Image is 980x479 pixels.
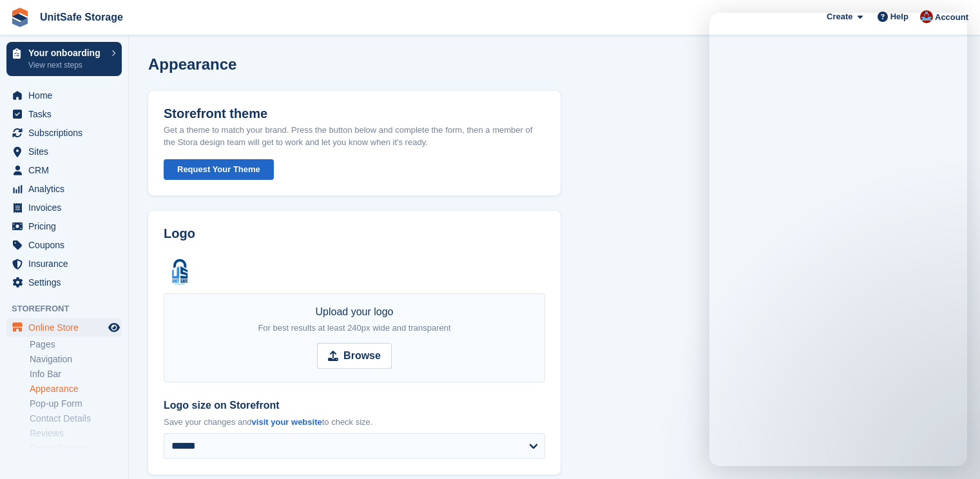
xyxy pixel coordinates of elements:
[6,255,122,273] a: menu
[343,348,381,364] strong: Browse
[317,343,392,369] input: Browse
[6,217,122,235] a: menu
[920,10,933,23] img: Danielle Galang
[28,199,106,217] span: Invoices
[164,106,267,121] h2: Storefront theme
[252,417,322,427] a: visit your website
[6,318,122,337] a: menu
[6,86,122,104] a: menu
[28,142,106,161] span: Sites
[28,105,106,123] span: Tasks
[28,48,105,57] p: Your onboarding
[28,180,106,198] span: Analytics
[148,55,236,73] h1: Appearance
[28,124,106,142] span: Subscriptions
[6,161,122,179] a: menu
[106,320,122,335] a: Preview store
[258,304,450,335] div: Upload your logo
[827,10,852,23] span: Create
[890,10,908,23] span: Help
[28,59,105,71] p: View next steps
[28,273,106,291] span: Settings
[6,236,122,254] a: menu
[258,323,450,333] span: For best results at least 240px wide and transparent
[30,353,122,366] a: Navigation
[30,442,122,455] a: Footer Banner
[28,217,106,235] span: Pricing
[6,42,122,76] a: Your onboarding View next steps
[164,398,545,413] label: Logo size on Storefront
[164,257,196,289] img: 39da822ad550-Unit_Safe_Logo.png
[30,427,122,440] a: Reviews
[164,159,274,181] button: Request Your Theme
[6,180,122,198] a: menu
[28,236,106,254] span: Coupons
[164,416,545,429] p: Save your changes and to check size.
[709,13,967,466] iframe: Intercom live chat
[30,338,122,351] a: Pages
[935,11,968,24] span: Account
[30,413,122,425] a: Contact Details
[6,273,122,291] a: menu
[28,86,106,104] span: Home
[12,302,128,315] span: Storefront
[35,6,128,28] a: UnitSafe Storage
[6,142,122,161] a: menu
[6,105,122,123] a: menu
[10,8,30,27] img: stora-icon-8386f47178a22dfd0bd8f6a31ec36ba5ce8667c1dd55bd0f319d3a0aa187defe.svg
[6,124,122,142] a: menu
[164,226,545,241] h2: Logo
[30,368,122,380] a: Info Bar
[30,398,122,410] a: Pop-up Form
[30,383,122,395] a: Appearance
[28,255,106,273] span: Insurance
[6,199,122,217] a: menu
[164,124,545,149] p: Get a theme to match your brand. Press the button below and complete the form, then a member of t...
[28,318,106,337] span: Online Store
[28,161,106,179] span: CRM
